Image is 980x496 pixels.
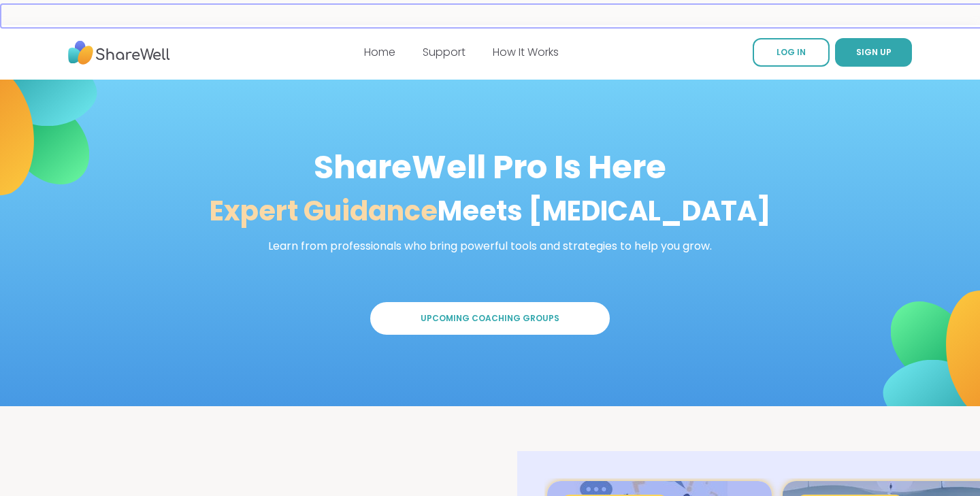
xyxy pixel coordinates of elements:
span: Upcoming Coaching Groups [421,313,559,325]
div: Learn from professionals who bring powerful tools and strategies to help you grow. [268,238,712,254]
span: LOG IN [777,46,806,58]
a: Support [423,44,465,60]
span: SIGN UP [856,46,892,58]
a: Home [364,44,395,60]
div: ShareWell Pro Is Here [314,151,666,184]
a: LOG IN [753,38,830,67]
img: ShareWell Nav Logo [68,34,170,71]
div: Meets [MEDICAL_DATA] [210,191,771,231]
button: SIGN UP [835,38,912,67]
a: How It Works [493,44,559,60]
span: Expert Guidance [210,192,438,230]
button: Upcoming Coaching Groups [370,302,610,335]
